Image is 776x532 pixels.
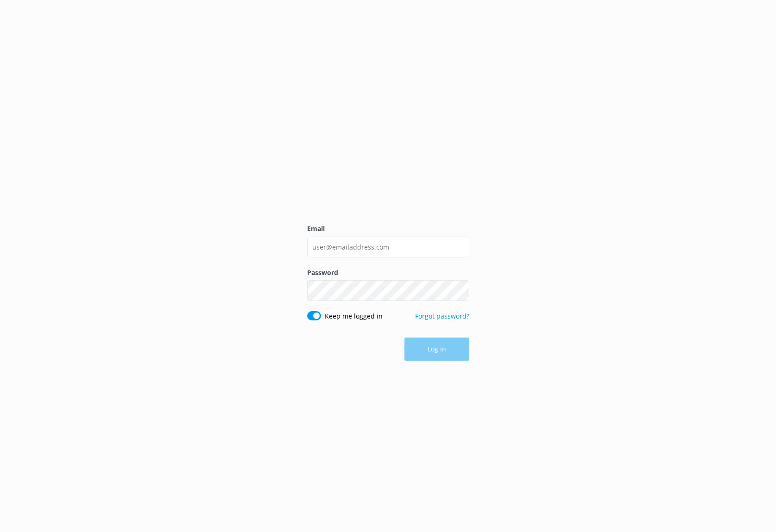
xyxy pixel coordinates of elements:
label: Password [307,268,469,278]
button: Show password [451,282,469,300]
label: Email [307,224,469,234]
input: user@emailaddress.com [307,237,469,257]
label: Keep me logged in [325,311,383,321]
a: Forgot password? [415,312,469,320]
